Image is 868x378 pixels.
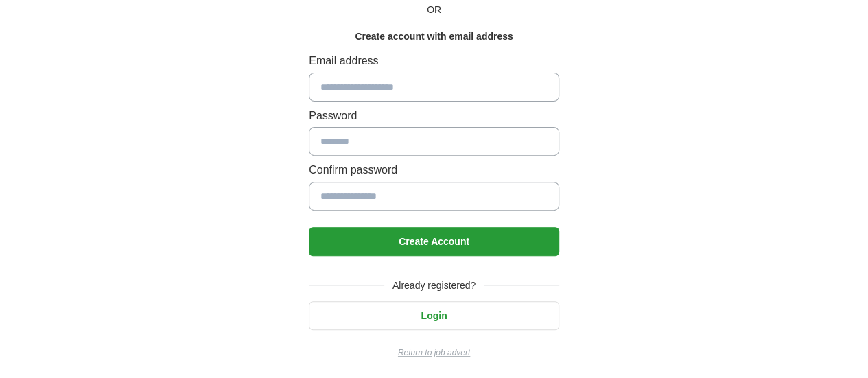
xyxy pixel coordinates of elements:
[384,278,484,293] span: Already registered?
[309,161,559,179] label: Confirm password
[309,310,559,321] a: Login
[309,107,559,125] label: Password
[309,227,559,256] button: Create Account
[309,52,559,70] label: Email address
[355,29,513,44] h1: Create account with email address
[419,2,449,17] span: OR
[309,346,559,359] a: Return to job advert
[309,301,559,330] button: Login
